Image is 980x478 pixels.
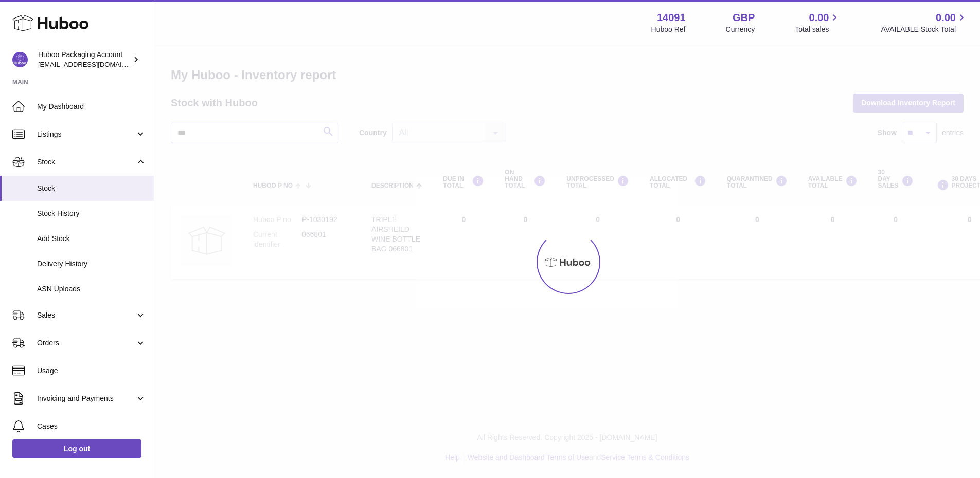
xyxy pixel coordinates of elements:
span: Invoicing and Payments [37,394,135,403]
div: Huboo Ref [651,25,686,34]
span: AVAILABLE Stock Total [881,25,968,34]
span: Stock History [37,209,146,218]
a: 0.00 AVAILABLE Stock Total [881,11,968,34]
span: Stock [37,157,135,167]
span: Cases [37,421,146,431]
span: Listings [37,130,135,139]
span: ASN Uploads [37,284,146,294]
strong: 14091 [657,11,686,25]
span: My Dashboard [37,102,146,112]
span: Orders [37,338,135,348]
span: 0.00 [936,11,956,25]
span: Add Stock [37,234,146,244]
div: Currency [726,25,755,34]
span: [EMAIL_ADDRESS][DOMAIN_NAME] [38,60,151,68]
div: Huboo Packaging Account [38,50,131,69]
span: 0.00 [809,11,829,25]
span: Usage [37,366,146,376]
span: Delivery History [37,259,146,269]
a: Log out [12,439,141,458]
strong: GBP [733,11,755,25]
span: Total sales [795,25,841,34]
span: Stock [37,183,146,193]
img: internalAdmin-14091@internal.huboo.com [12,52,28,67]
span: Sales [37,310,135,320]
a: 0.00 Total sales [795,11,841,34]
